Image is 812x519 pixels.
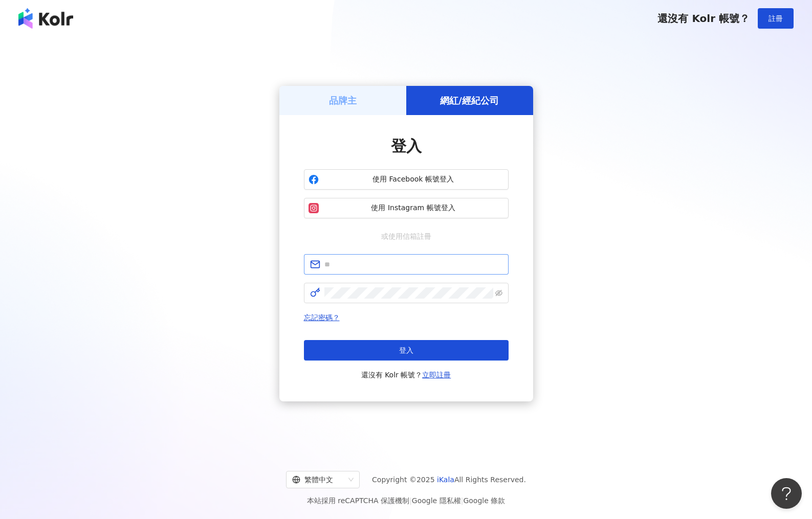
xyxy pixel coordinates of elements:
span: eye-invisible [495,289,502,297]
a: 立即註冊 [422,371,451,379]
div: 繁體中文 [292,471,344,488]
button: 登入 [304,340,509,360]
span: | [409,497,412,505]
a: Google 隱私權 [412,497,461,505]
span: | [461,497,464,505]
button: 使用 Instagram 帳號登入 [304,198,509,218]
span: 登入 [391,137,422,155]
h5: 品牌主 [329,94,357,107]
span: 或使用信箱註冊 [374,231,438,242]
span: 本站採用 reCAPTCHA 保護機制 [307,494,505,507]
a: Google 條款 [463,497,505,505]
span: 登入 [399,346,413,354]
button: 使用 Facebook 帳號登入 [304,169,509,190]
span: 還沒有 Kolr 帳號？ [657,12,750,25]
span: 註冊 [769,14,783,22]
span: 使用 Facebook 帳號登入 [323,174,504,185]
img: logo [18,8,73,29]
span: 使用 Instagram 帳號登入 [323,203,504,213]
a: iKala [437,476,454,484]
a: 忘記密碼？ [304,313,340,322]
iframe: Help Scout Beacon - Open [771,478,802,509]
span: 還沒有 Kolr 帳號？ [361,369,451,381]
button: 註冊 [758,8,794,29]
span: Copyright © 2025 All Rights Reserved. [372,473,526,486]
h5: 網紅/經紀公司 [440,94,499,107]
